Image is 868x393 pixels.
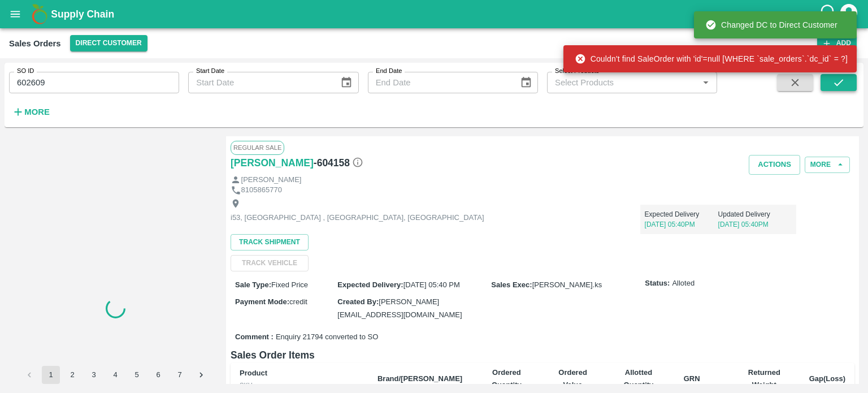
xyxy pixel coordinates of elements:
[231,347,854,363] h6: Sales Order Items
[819,4,839,24] div: customer-support
[28,3,51,25] img: logo
[240,369,267,377] b: Product
[70,35,147,51] button: Select DC
[645,278,670,289] label: Status:
[575,49,848,69] div: Couldn't find SaleOrder with 'id'=null [WHERE `sale_orders`.`dc_id` = ?]
[9,102,53,122] button: More
[684,374,700,383] b: GRN
[809,374,845,383] b: Gap(Loss)
[377,374,462,383] b: Brand/[PERSON_NAME]
[9,72,179,93] input: Enter SO ID
[241,185,282,196] p: 8105865770
[491,280,532,289] label: Sales Exec :
[2,1,28,27] button: open drawer
[235,332,274,343] label: Comment :
[376,67,402,76] label: End Date
[128,366,146,384] button: Go to page 5
[805,157,850,173] button: More
[672,278,695,289] span: Alloted
[705,15,837,35] div: Changed DC to Direct Customer
[645,209,718,219] p: Expected Delivery
[515,72,537,93] button: Choose date
[19,366,212,384] nav: pagination navigation
[645,219,718,230] p: [DATE] 05:40PM
[235,297,289,306] label: Payment Mode :
[368,72,511,93] input: End Date
[171,366,189,384] button: Go to page 7
[337,297,379,306] label: Created By :
[235,280,271,289] label: Sale Type :
[192,366,210,384] button: Go to next page
[149,366,167,384] button: Go to page 6
[532,280,602,289] span: [PERSON_NAME].ks
[314,155,363,171] h6: - 604158
[558,368,587,389] b: Ordered Value
[718,219,792,230] p: [DATE] 05:40PM
[550,75,695,90] input: Select Products
[337,297,462,318] span: [PERSON_NAME][EMAIL_ADDRESS][DOMAIN_NAME]
[748,368,780,389] b: Returned Weight
[231,155,314,171] a: [PERSON_NAME]
[839,2,859,26] div: account of current user
[51,6,819,22] a: Supply Chain
[337,280,403,289] label: Expected Delivery :
[555,67,599,76] label: Select Products
[492,368,522,389] b: Ordered Quantity
[231,213,484,223] p: i53, [GEOGRAPHIC_DATA] , [GEOGRAPHIC_DATA], [GEOGRAPHIC_DATA]
[42,366,60,384] button: page 1
[289,297,307,306] span: credit
[17,67,34,76] label: SO ID
[403,280,460,289] span: [DATE] 05:40 PM
[749,155,800,175] button: Actions
[231,141,284,154] span: Regular Sale
[63,366,81,384] button: Go to page 2
[698,75,713,90] button: Open
[9,36,61,51] div: Sales Orders
[240,380,359,390] div: SKU
[188,72,331,93] input: Start Date
[231,234,309,251] button: Track Shipment
[276,332,378,343] span: Enquiry 21794 converted to SO
[85,366,103,384] button: Go to page 3
[624,368,654,389] b: Allotted Quantity
[196,67,224,76] label: Start Date
[106,366,124,384] button: Go to page 4
[718,209,792,219] p: Updated Delivery
[241,175,302,185] p: [PERSON_NAME]
[24,107,50,116] strong: More
[271,280,308,289] span: Fixed Price
[51,8,114,20] b: Supply Chain
[336,72,357,93] button: Choose date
